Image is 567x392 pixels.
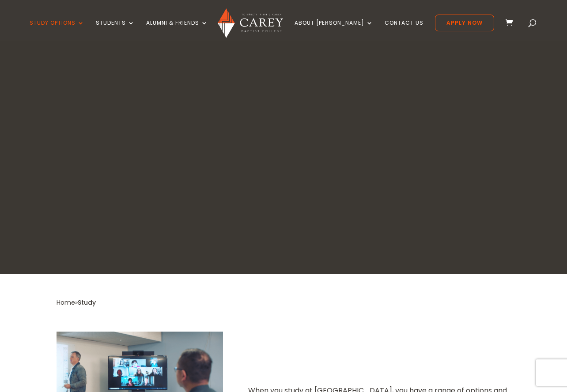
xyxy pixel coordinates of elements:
a: Alumni & Friends [146,20,208,41]
a: Apply Now [435,15,494,31]
img: Carey Baptist College [218,8,283,38]
a: Students [96,20,135,41]
a: Home [57,298,75,307]
a: Contact Us [385,20,423,41]
a: About [PERSON_NAME] [295,20,373,41]
span: Study [78,298,96,307]
a: Study Options [30,20,84,41]
span: » [57,298,96,307]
